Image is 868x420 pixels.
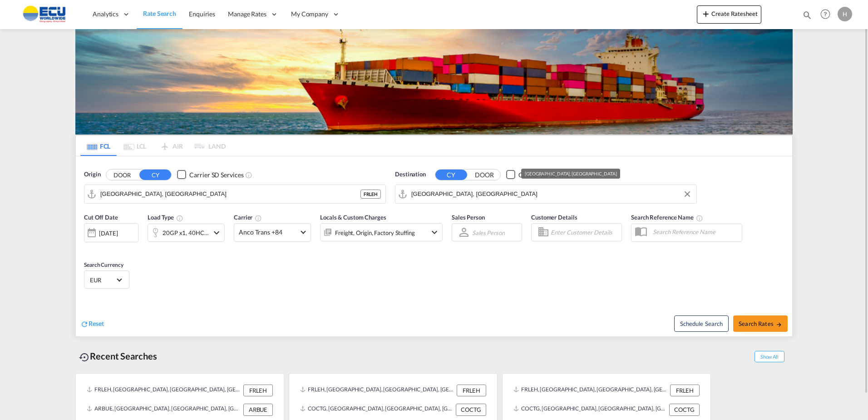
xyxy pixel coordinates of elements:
[80,319,104,329] div: icon-refreshReset
[469,170,500,180] button: DOOR
[75,346,161,366] div: Recent Searches
[506,170,572,180] md-checkbox: Checkbox No Ink
[84,170,100,179] span: Origin
[669,404,700,415] div: COCTG
[89,320,104,327] span: Reset
[291,10,328,19] span: My Company
[99,229,118,237] div: [DATE]
[320,223,443,241] div: Freight Origin Factory Stuffingicon-chevron-down
[89,273,124,286] md-select: Select Currency: € EUREuro
[513,385,668,396] div: FRLEH, Le Havre, France, Western Europe, Europe
[80,136,226,156] md-pagination-wrapper: Use the left and right arrow keys to navigate between tabs
[648,225,742,239] input: Search Reference Name
[84,223,138,242] div: [DATE]
[189,170,243,180] div: Carrier SD Services
[106,170,138,180] button: DOOR
[100,187,360,201] input: Search by Port
[395,170,426,179] span: Destination
[211,227,222,238] md-icon: icon-chevron-down
[696,215,703,222] md-icon: Your search will be saved by the below given name
[435,170,467,180] button: CY
[733,315,788,332] button: Search Ratesicon-arrow-right
[531,214,577,221] span: Customer Details
[360,190,381,199] div: FRLEH
[802,10,812,24] div: icon-magnify
[148,214,183,221] span: Load Type
[243,385,273,396] div: FRLEH
[457,385,486,396] div: FRLEH
[84,214,118,221] span: Cut Off Date
[456,404,486,415] div: COCTG
[802,10,812,20] md-icon: icon-magnify
[93,10,118,19] span: Analytics
[90,276,115,284] span: EUR
[395,185,696,203] md-input-container: Buenos Aires, ARBUE
[513,404,667,415] div: COCTG, Cartagena, Colombia, South America, Americas
[139,170,171,180] button: CY
[411,187,692,201] input: Search by Port
[143,10,176,17] span: Rate Search
[755,351,784,362] span: Show All
[525,169,616,179] div: [GEOGRAPHIC_DATA], [GEOGRAPHIC_DATA]
[320,214,386,221] span: Locals & Custom Charges
[163,226,209,239] div: 20GP x1 40HC x1
[75,29,793,135] img: LCL+%26+FCL+BACKGROUND.png
[87,385,241,396] div: FRLEH, Le Havre, France, Western Europe, Europe
[84,241,91,254] md-datepicker: Select
[80,320,89,328] md-icon: icon-refresh
[739,320,782,327] span: Search Rates
[818,6,838,23] div: Help
[818,6,833,22] span: Help
[700,8,711,19] md-icon: icon-plus 400-fg
[14,4,75,25] img: 6cccb1402a9411edb762cf9624ab9cda.png
[681,187,694,201] button: Clear Input
[239,228,298,237] span: Anco Trans +84
[300,404,454,415] div: COCTG, Cartagena, Colombia, South America, Americas
[177,170,243,180] md-checkbox: Checkbox No Ink
[148,224,225,242] div: 20GP x1 40HC x1icon-chevron-down
[838,7,852,21] div: H
[776,321,782,328] md-icon: icon-arrow-right
[518,170,572,180] div: Carrier SD Services
[452,214,485,221] span: Sales Person
[245,171,252,179] md-icon: Unchecked: Search for CY (Container Yard) services for all selected carriers.Checked : Search for...
[84,185,385,203] md-input-container: Le Havre, FRLEH
[697,5,761,24] button: icon-plus 400-fgCreate Ratesheet
[670,385,700,396] div: FRLEH
[243,404,273,415] div: ARBUE
[80,136,117,156] md-tab-item: FCL
[471,226,506,239] md-select: Sales Person
[551,225,619,239] input: Enter Customer Details
[87,404,241,415] div: ARBUE, Buenos Aires, Argentina, South America, Americas
[76,156,792,336] div: Origin DOOR CY Checkbox No InkUnchecked: Search for CY (Container Yard) services for all selected...
[300,385,454,396] div: FRLEH, Le Havre, France, Western Europe, Europe
[255,215,262,222] md-icon: The selected Trucker/Carrierwill be displayed in the rate results If the rates are from another f...
[189,10,215,18] span: Enquiries
[429,227,440,238] md-icon: icon-chevron-down
[176,215,183,222] md-icon: icon-information-outline
[674,315,729,332] button: Note: By default Schedule search will only considerorigin ports, destination ports and cut off da...
[234,214,262,221] span: Carrier
[79,352,90,363] md-icon: icon-backup-restore
[228,10,266,19] span: Manage Rates
[631,214,703,221] span: Search Reference Name
[335,226,415,239] div: Freight Origin Factory Stuffing
[84,261,123,268] span: Search Currency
